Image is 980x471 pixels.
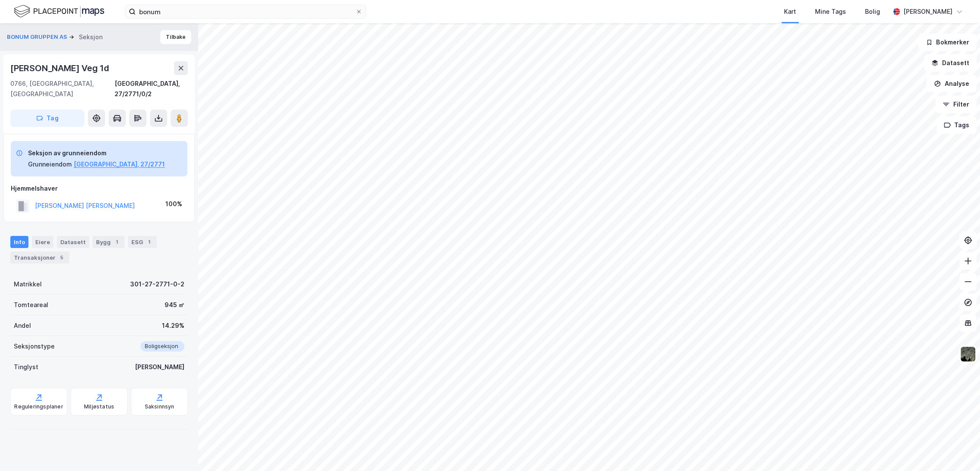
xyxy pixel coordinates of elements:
[160,30,191,44] button: Tilbake
[14,4,104,19] img: logo.f888ab2527a4732fd821a326f86c7f29.svg
[145,403,174,410] div: Saksinnsyn
[815,6,846,17] div: Mine Tags
[10,78,115,99] div: 0766, [GEOGRAPHIC_DATA], [GEOGRAPHIC_DATA]
[11,183,187,194] div: Hjemmelshaver
[903,6,952,17] div: [PERSON_NAME]
[115,78,188,99] div: [GEOGRAPHIC_DATA], 27/2771/0/2
[924,54,977,72] button: Datasett
[14,300,48,310] div: Tomteareal
[10,110,84,127] button: Tag
[14,362,38,372] div: Tinglyst
[937,430,980,471] iframe: Chat Widget
[936,116,977,134] button: Tags
[14,341,55,352] div: Seksjonstype
[865,6,880,17] div: Bolig
[7,33,69,41] button: BONUM GRUPPEN AS
[74,159,165,170] button: [GEOGRAPHIC_DATA], 27/2771
[14,403,63,410] div: Reguleringsplaner
[135,362,184,372] div: [PERSON_NAME]
[918,34,977,51] button: Bokmerker
[10,251,69,264] div: Transaksjoner
[145,238,153,246] div: 1
[927,75,977,92] button: Analyse
[130,279,184,289] div: 301-27-2771-0-2
[937,430,980,471] div: Kontrollprogram for chat
[10,61,111,75] div: [PERSON_NAME] Veg 1d
[935,96,977,113] button: Filter
[112,238,121,246] div: 1
[128,236,157,248] div: ESG
[57,236,89,248] div: Datasett
[79,32,103,42] div: Seksjon
[162,320,184,331] div: 14.29%
[32,236,53,248] div: Eiere
[784,6,796,17] div: Kart
[136,5,355,18] input: Søk på adresse, matrikkel, gårdeiere, leietakere eller personer
[165,199,182,209] div: 100%
[10,236,28,248] div: Info
[14,320,31,331] div: Andel
[57,253,66,262] div: 5
[165,300,184,310] div: 945 ㎡
[84,403,114,410] div: Miljøstatus
[960,346,976,362] img: 9k=
[93,236,124,248] div: Bygg
[28,148,165,158] div: Seksjon av grunneiendom
[14,279,42,289] div: Matrikkel
[28,159,72,170] div: Grunneiendom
